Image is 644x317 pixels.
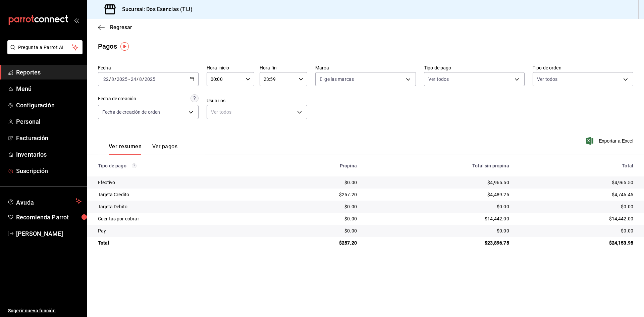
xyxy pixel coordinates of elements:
[98,163,265,168] div: Tipo de pago
[276,163,357,168] div: Propina
[16,101,82,110] span: Configuración
[109,76,111,82] span: /
[368,227,509,234] div: $0.00
[16,68,82,77] span: Reportes
[207,105,307,119] div: Ver todos
[276,203,357,210] div: $0.00
[114,76,116,82] span: /
[98,191,265,198] div: Tarjeta Credito
[16,213,82,222] span: Recomienda Parrot
[533,65,633,70] label: Tipo de orden
[520,163,633,168] div: Total
[537,76,557,83] span: Ver todos
[139,76,142,82] input: --
[98,65,199,70] label: Fecha
[98,41,117,51] div: Pagos
[7,40,83,54] button: Pregunta a Parrot AI
[368,191,509,198] div: $4,489.25
[120,42,129,51] img: Tooltip marker
[16,84,82,93] span: Menú
[142,76,144,82] span: /
[98,179,265,186] div: Efectivo
[368,215,509,222] div: $14,442.00
[144,76,156,82] input: ----
[5,49,83,56] a: Pregunta a Parrot AI
[276,227,357,234] div: $0.00
[276,191,357,198] div: $257.20
[207,98,307,103] label: Usuarios
[16,229,82,238] span: [PERSON_NAME]
[276,215,357,222] div: $0.00
[98,24,132,31] button: Regresar
[8,307,82,314] span: Sugerir nueva función
[117,5,193,13] h3: Sucursal: Dos Esencias (TIJ)
[98,240,265,246] div: Total
[368,179,509,186] div: $4,965.50
[16,134,82,143] span: Facturación
[207,65,254,70] label: Hora inicio
[520,191,633,198] div: $4,746.45
[368,203,509,210] div: $0.00
[109,143,177,155] div: navigation tabs
[520,203,633,210] div: $0.00
[109,143,142,155] button: Ver resumen
[130,76,137,82] input: --
[424,65,525,70] label: Tipo de pago
[520,227,633,234] div: $0.00
[428,76,449,83] span: Ver todos
[520,215,633,222] div: $14,442.00
[276,240,357,246] div: $257.20
[520,179,633,186] div: $4,965.50
[128,76,130,82] span: -
[16,117,82,126] span: Personal
[132,163,137,168] svg: Los pagos realizados con Pay y otras terminales son montos brutos.
[116,76,128,82] input: ----
[587,137,633,145] button: Exportar a Excel
[152,143,177,155] button: Ver pagos
[520,240,633,246] div: $24,153.95
[137,76,139,82] span: /
[98,203,265,210] div: Tarjeta Debito
[368,240,509,246] div: $23,896.75
[110,24,132,31] span: Regresar
[320,76,354,83] span: Elige las marcas
[103,76,109,82] input: --
[276,179,357,186] div: $0.00
[111,76,114,82] input: --
[16,197,73,205] span: Ayuda
[98,227,265,234] div: Pay
[16,166,82,175] span: Suscripción
[98,215,265,222] div: Cuentas por cobrar
[74,17,79,23] button: open_drawer_menu
[102,109,160,115] span: Fecha de creación de orden
[98,95,136,102] div: Fecha de creación
[16,150,82,159] span: Inventarios
[315,65,416,70] label: Marca
[368,163,509,168] div: Total sin propina
[18,44,72,51] span: Pregunta a Parrot AI
[260,65,307,70] label: Hora fin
